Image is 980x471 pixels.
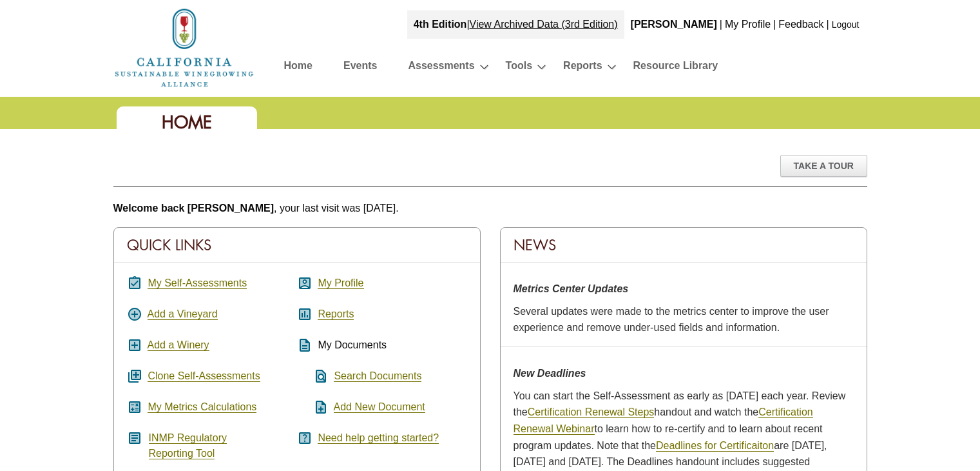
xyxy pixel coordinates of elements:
a: View Archived Data (3rd Edition) [470,19,618,30]
strong: New Deadlines [514,368,586,379]
span: Home [162,111,212,134]
a: Add a Winery [148,339,209,351]
img: logo_cswa2x.png [113,6,255,89]
a: Add a Vineyard [148,308,218,320]
a: Home [113,41,255,52]
a: Tools [506,57,532,79]
i: calculate [127,399,142,415]
i: account_box [297,276,312,291]
a: Events [343,57,377,79]
span: My Documents [318,339,387,350]
i: note_add [297,399,329,415]
a: Home [284,57,312,79]
div: | [718,10,724,39]
i: description [297,337,312,353]
a: Certification Renewal Steps [528,406,655,418]
div: | [825,10,831,39]
a: Resource Library [633,57,718,79]
a: Reports [318,308,354,320]
a: My Profile [318,277,363,289]
b: Welcome back [PERSON_NAME] [113,203,274,214]
a: Certification Renewal Webinar [514,406,813,435]
strong: 4th Edition [414,19,467,30]
p: , your last visit was [DATE]. [113,200,867,217]
i: assignment_turned_in [127,276,142,291]
i: assessment [297,306,312,322]
div: | [772,10,777,39]
b: [PERSON_NAME] [631,19,717,30]
a: Add New Document [334,401,425,413]
a: Need help getting started? [318,432,439,444]
a: Clone Self-Assessments [148,370,260,382]
a: Logout [832,19,860,30]
a: Feedback [778,19,823,30]
span: Several updates were made to the metrics center to improve the user experience and remove under-u... [514,306,829,334]
i: queue [127,368,142,384]
a: Assessments [408,57,474,79]
a: Search Documents [334,370,421,382]
i: help_center [297,430,312,446]
a: Deadlines for Certificaiton [656,440,774,452]
i: article [127,430,142,446]
div: News [501,228,867,263]
a: My Self-Assessments [148,277,247,289]
div: | [407,10,624,39]
div: Quick Links [114,228,480,263]
strong: Metrics Center Updates [514,283,629,294]
div: Take A Tour [780,155,867,177]
a: Reports [563,57,602,79]
i: find_in_page [297,368,329,384]
a: My Profile [725,19,771,30]
i: add_box [127,337,142,353]
a: My Metrics Calculations [148,401,256,413]
i: add_circle [127,306,142,322]
a: INMP RegulatoryReporting Tool [149,432,227,459]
